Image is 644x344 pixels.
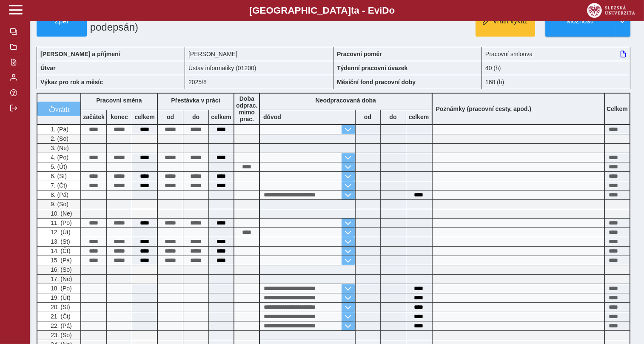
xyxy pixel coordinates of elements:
[236,95,258,122] b: Doba odprac. mimo prac.
[263,114,281,120] b: důvod
[37,6,87,37] button: Zpět
[40,17,83,25] span: Zpět
[49,126,68,133] span: 1. (Pá)
[49,238,70,245] span: 13. (St)
[337,51,382,57] b: Pracovní poměr
[40,65,56,71] b: Útvar
[49,154,68,161] span: 4. (Po)
[49,210,72,217] span: 10. (Ne)
[158,114,183,120] b: od
[316,97,376,104] b: Neodpracovaná doba
[49,201,68,208] span: 9. (So)
[553,17,607,25] span: Možnosti
[87,6,287,37] h1: Výkaz evidence pracovní doby (stav: podepsán)
[107,114,132,120] b: konec
[49,294,71,301] span: 19. (Út)
[49,266,72,273] span: 16. (So)
[132,114,157,120] b: celkem
[337,79,416,85] b: Měsíční fond pracovní doby
[482,75,630,89] div: 168 (h)
[482,61,630,75] div: 40 (h)
[49,322,72,329] span: 22. (Pá)
[49,182,67,189] span: 7. (Čt)
[209,114,234,120] b: celkem
[607,105,628,112] b: Celkem
[476,6,535,37] button: Vrátit výkaz
[433,105,535,112] b: Poznámky (pracovní cesty, apod.)
[81,114,106,120] b: začátek
[49,219,72,226] span: 11. (Po)
[482,47,630,61] div: Pracovní smlouva
[49,304,70,310] span: 20. (St)
[37,102,80,116] button: vrátit
[185,75,333,89] div: 2025/8
[545,6,614,37] button: Možnosti
[49,229,71,236] span: 12. (Út)
[49,145,69,151] span: 3. (Ne)
[49,173,67,179] span: 6. (St)
[55,105,70,112] span: vrátit
[382,5,389,16] span: D
[49,285,72,292] span: 18. (Po)
[337,65,408,71] b: Týdenní pracovní úvazek
[381,114,406,120] b: do
[389,5,395,16] span: o
[406,114,432,120] b: celkem
[49,135,68,142] span: 2. (So)
[183,114,208,120] b: do
[49,191,68,198] span: 8. (Pá)
[49,257,72,264] span: 15. (Pá)
[351,5,354,16] span: t
[49,163,67,170] span: 5. (Út)
[96,97,142,104] b: Pracovní směna
[171,97,220,104] b: Přestávka v práci
[49,276,72,282] span: 17. (Ne)
[185,61,333,75] div: Ústav informatiky (01200)
[185,47,333,61] div: [PERSON_NAME]
[49,332,72,338] span: 23. (So)
[587,3,635,18] img: logo_web_su.png
[26,5,618,16] b: [GEOGRAPHIC_DATA] a - Evi
[40,79,103,85] b: Výkaz pro rok a měsíc
[493,17,528,25] span: Vrátit výkaz
[40,51,120,57] b: [PERSON_NAME] a příjmení
[356,114,380,120] b: od
[49,247,71,254] span: 14. (Čt)
[49,313,71,320] span: 21. (Čt)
